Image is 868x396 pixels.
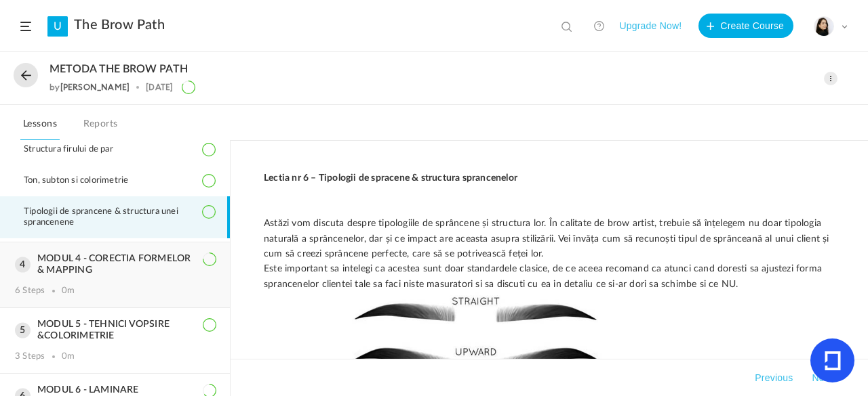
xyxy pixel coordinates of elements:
[62,286,75,296] div: 0m
[264,173,517,183] strong: Lectia nr 6 – Tipologii de spracene & structura sprancenelor
[81,115,121,141] a: Reports
[62,351,75,362] div: 0m
[50,63,188,76] span: METODA THE BROW PATH
[15,253,215,276] h3: MODUL 4 - CORECTIA FORMELOR & MAPPING
[264,261,835,292] p: Este important sa intelegi ca acestea sunt doar standardele clasice, de ce aceea recomand ca atun...
[15,351,45,362] div: 3 Steps
[814,17,833,36] img: poza-profil.jpg
[60,82,130,92] a: [PERSON_NAME]
[50,83,130,92] div: by
[619,14,682,38] button: Upgrade Now!
[264,216,835,261] p: Astăzi vom discuta despre tipologiile de sprâncene și structura lor. În calitate de brow artist, ...
[15,286,45,296] div: 6 Steps
[809,370,835,386] button: Next
[20,115,60,141] a: Lessons
[752,370,795,386] button: Previous
[146,83,173,92] div: [DATE]
[47,16,68,37] a: U
[24,144,130,155] span: Structura firului de par
[24,175,145,186] span: Ton, subton si colorimetrie
[15,319,215,342] h3: MODUL 5 - TEHNICI VOPSIRE &COLORIMETRIE
[24,206,215,228] span: Tipologii de sprancene & structura unei sprancenene
[698,14,793,38] button: Create Course
[74,17,165,33] a: The Brow Path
